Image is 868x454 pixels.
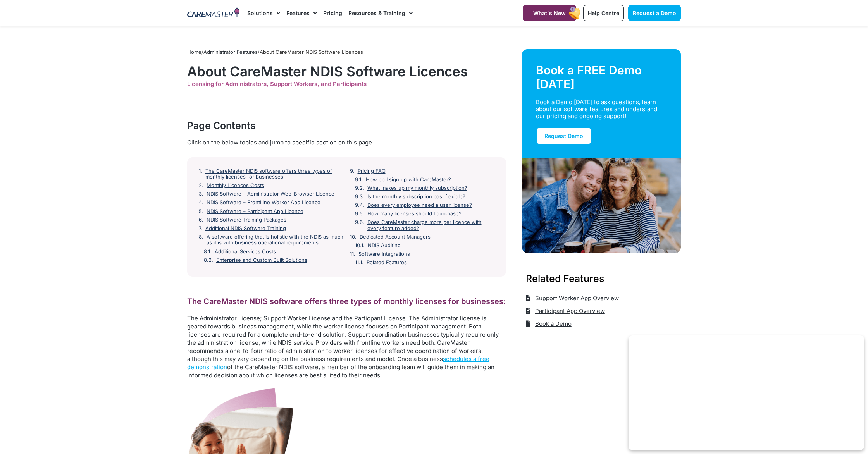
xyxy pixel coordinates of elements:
a: Dedicated Account Managers [360,234,431,240]
a: NDIS Software Training Packages [207,217,286,223]
h1: About CareMaster NDIS Software Licences [187,63,506,79]
a: Does every employee need a user license? [367,202,472,208]
span: Participant App Overview [533,304,605,317]
a: A software offering that is holistic with the NDIS as much as it is with business operational req... [207,234,344,246]
a: How do I sign up with CareMaster? [366,177,451,183]
a: Enterprise and Custom Built Solutions [216,257,307,263]
span: About CareMaster NDIS Software Licences [260,49,363,55]
iframe: Popup CTA [629,335,864,450]
a: Request Demo [536,127,592,144]
a: NDIS Software – FrontLine Worker App Licence [207,199,320,206]
a: Does CareMaster charge more per licence with every feature added? [367,219,495,231]
a: Help Centre [583,5,624,21]
img: Support Worker and NDIS Participant out for a coffee. [522,158,681,253]
a: NDIS Software – Participant App Licence [207,208,303,215]
a: Administrator Features [203,49,258,55]
h3: Related Features [526,272,677,285]
a: Pricing FAQ [358,168,386,174]
a: Book a Demo [526,317,572,330]
div: Licensing for Administrators, Support Workers, and Participants [187,81,506,88]
span: What's New [533,10,566,16]
span: Request a Demo [633,10,676,16]
span: Book a Demo [533,317,572,330]
a: Support Worker App Overview [526,292,619,304]
a: What makes up my monthly subscription? [367,185,467,191]
a: schedules a free demonstration [187,355,489,371]
div: Click on the below topics and jump to specific section on this page. [187,138,506,147]
a: Participant App Overview [526,304,605,317]
a: Software Integrations [358,251,410,257]
div: Book a Demo [DATE] to ask questions, learn about our software features and understand our pricing... [536,99,658,120]
a: What's New [523,5,576,21]
a: NDIS Software – Administrator Web-Browser Licence [207,191,334,197]
span: Support Worker App Overview [533,292,619,304]
a: Request a Demo [628,5,681,21]
a: How many licenses should I purchase? [367,211,462,217]
span: / / [187,49,363,55]
a: Monthly Licences Costs [207,182,264,189]
a: Additional NDIS Software Training [205,225,286,232]
a: Additional Services Costs [215,249,276,255]
a: Is the monthly subscription cost flexible? [367,194,465,200]
a: The CareMaster NDIS software offers three types of monthly licenses for businesses: [205,168,344,180]
h2: The CareMaster NDIS software offers three types of monthly licenses for businesses: [187,296,506,306]
a: Home [187,49,201,55]
p: The Administrator License; Support Worker License and the Particpant License. The Administrator l... [187,314,506,379]
div: Page Contents [187,119,506,132]
span: Help Centre [588,10,619,16]
a: NDIS Auditing [368,242,401,249]
a: Related Features [367,260,407,266]
span: Request Demo [544,132,583,139]
img: CareMaster Logo [187,7,239,19]
div: Book a FREE Demo [DATE] [536,63,667,91]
